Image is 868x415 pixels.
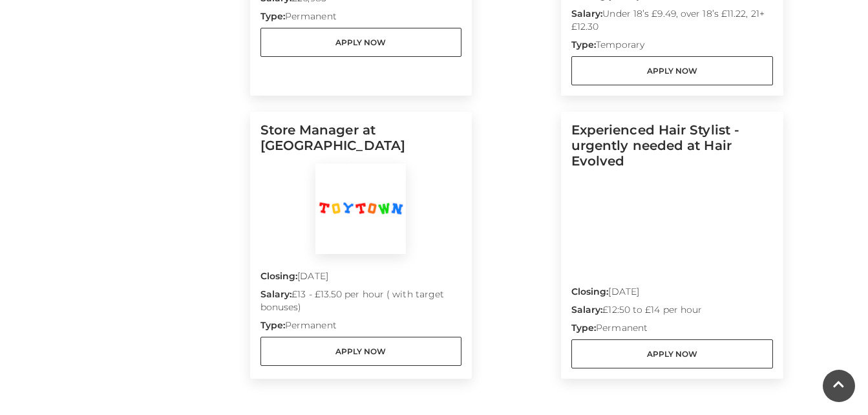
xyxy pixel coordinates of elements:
strong: Type: [260,10,285,22]
strong: Closing: [260,270,298,282]
strong: Salary: [260,288,292,300]
a: Apply Now [260,28,462,57]
a: Apply Now [571,339,773,368]
p: £13 - £13.50 per hour ( with target bonuses) [260,288,462,319]
strong: Closing: [571,286,609,297]
strong: Salary: [571,8,603,19]
p: £12:50 to £14 per hour [571,303,773,321]
p: [DATE] [571,285,773,303]
p: [DATE] [260,270,462,288]
strong: Type: [571,39,596,50]
strong: Type: [571,322,596,334]
img: Toy Town [315,164,406,254]
a: Apply Now [571,56,773,85]
a: Apply Now [260,337,462,366]
h5: Experienced Hair Stylist - urgently needed at Hair Evolved [571,122,773,179]
p: Permanent [260,319,462,337]
h5: Store Manager at [GEOGRAPHIC_DATA] [260,122,462,164]
p: Permanent [571,321,773,339]
strong: Type: [260,319,285,331]
strong: Salary: [571,304,603,315]
p: Under 18’s £9.49, over 18’s £11.22, 21+ £12.30 [571,7,773,38]
p: Permanent [260,10,462,28]
p: Temporary [571,38,773,56]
